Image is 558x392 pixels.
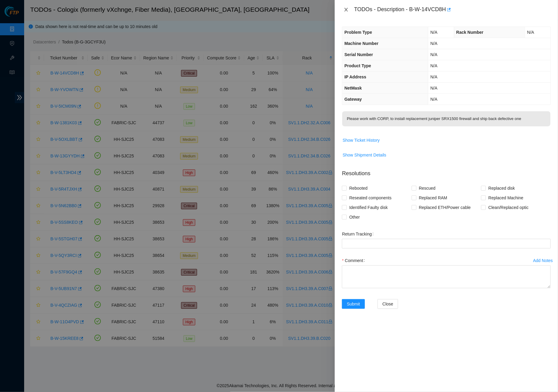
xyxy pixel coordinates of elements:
[354,5,551,14] div: TODOs - Description - B-W-14VCD8H
[342,256,367,265] label: Comment
[342,111,550,126] p: Please work with CORP, to install replacement juniper SRX1500 firewall and ship back defective one
[347,183,370,193] span: Rebooted
[342,135,380,145] button: Show Ticket History
[378,299,398,309] button: Close
[342,299,365,309] button: Submit
[430,97,437,102] span: N/A
[342,239,551,248] input: Return Tracking
[430,30,437,35] span: N/A
[344,63,371,68] span: Product Type
[486,203,531,212] span: Clean/Replaced optic
[344,97,362,102] span: Gateway
[344,30,372,35] span: Problem Type
[342,150,387,160] button: Show Shipment Details
[347,212,362,222] span: Other
[486,193,526,203] span: Replaced Machine
[382,301,393,307] span: Close
[456,30,483,35] span: Rack Number
[342,229,376,239] label: Return Tracking
[343,152,386,158] span: Show Shipment Details
[430,63,437,68] span: N/A
[342,165,551,178] p: Resolutions
[342,265,551,288] textarea: Comment
[343,137,380,144] span: Show Ticket History
[533,256,553,265] button: Add Notes
[344,52,373,57] span: Serial Number
[347,301,360,307] span: Submit
[430,52,437,57] span: N/A
[347,193,394,203] span: Reseated components
[344,7,349,12] span: close
[430,86,437,90] span: N/A
[527,30,534,35] span: N/A
[533,258,553,263] div: Add Notes
[486,183,517,193] span: Replaced disk
[342,7,350,13] button: Close
[344,86,362,90] span: NetMask
[416,183,438,193] span: Rescued
[344,74,366,79] span: IP Address
[430,74,437,79] span: N/A
[416,203,473,212] span: Replaced ETH/Power cable
[416,193,450,203] span: Replaced RAM
[347,203,390,212] span: Identified Faulty disk
[430,41,437,46] span: N/A
[344,41,378,46] span: Machine Number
